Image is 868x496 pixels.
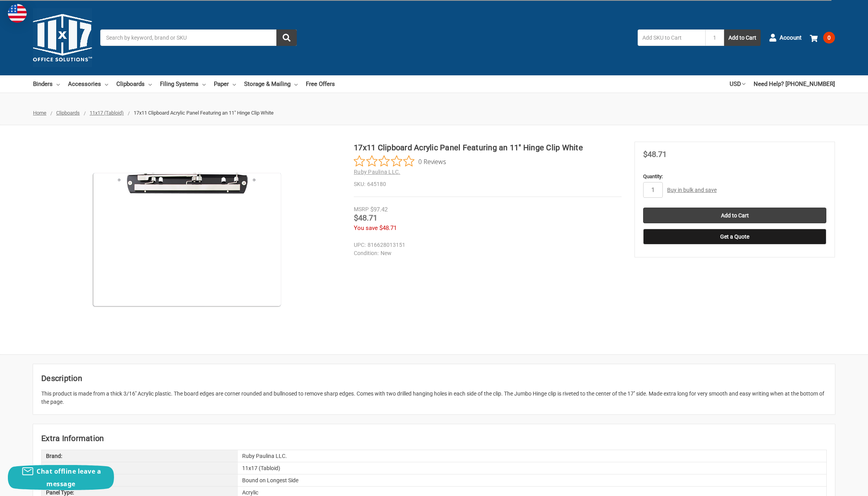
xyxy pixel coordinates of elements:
[41,432,827,444] h2: Extra Information
[354,205,369,213] div: MSRP
[354,213,377,222] span: $48.71
[238,474,826,486] div: Bound on Longest Side
[41,390,827,406] div: This product is made from a thick 3/16'' Acrylic plastic. The board edges are corner rounded and ...
[769,27,802,48] a: Account
[8,465,114,490] button: Chat offline leave a message
[643,173,826,181] label: Quantity:
[379,224,397,232] span: $48.71
[354,142,622,153] h1: 17x11 Clipboard Acrylic Panel Featuring an 11" Hinge Clip White
[160,75,206,93] a: Filing Systems
[33,75,60,93] a: Binders
[354,241,618,249] dd: 816628013151
[370,206,388,213] span: $97.42
[354,155,446,167] button: Rated 0 out of 5 stars from 0 reviews. Jump to reviews.
[803,475,868,496] iframe: Google Customer Reviews
[780,33,802,42] span: Account
[238,450,826,462] div: Ruby Paulina LLC.
[238,462,826,474] div: 11x17 (Tabloid)
[354,249,379,257] dt: Condition:
[354,180,365,188] dt: SKU:
[100,29,297,46] input: Search by keyword, brand or SKU
[354,224,378,232] span: You save
[42,450,238,462] div: Brand:
[418,155,446,167] span: 0 Reviews
[730,75,745,93] a: USD
[56,110,80,116] a: Clipboards
[90,110,124,116] a: 11x17 (Tabloid)
[810,27,835,48] a: 0
[823,32,835,44] span: 0
[306,75,335,93] a: Free Offers
[42,462,238,474] div: Media Size:
[116,75,152,93] a: Clipboards
[8,4,27,23] img: duty and tax information for United States
[354,169,400,175] a: Ruby Paulina LLC.
[68,75,108,93] a: Accessories
[643,208,826,223] input: Add to Cart
[33,8,92,67] img: 11x17.com
[214,75,236,93] a: Paper
[37,467,101,488] span: Chat offline leave a message
[354,249,618,257] dd: New
[354,180,622,188] dd: 645180
[42,474,238,486] div: Orientation:
[244,75,298,93] a: Storage & Mailing
[134,110,274,116] span: 17x11 Clipboard Acrylic Panel Featuring an 11" Hinge Clip White
[41,372,827,384] h2: Description
[89,142,285,338] img: 17x11 Clipboard Acrylic Panel Featuring an 11" Hinge Clip White
[667,187,717,193] a: Buy in bulk and save
[643,150,667,159] span: $48.71
[724,29,761,46] button: Add to Cart
[33,110,46,116] a: Home
[643,229,826,244] button: Get a Quote
[354,241,366,249] dt: UPC:
[638,29,705,46] input: Add SKU to Cart
[754,75,835,93] a: Need Help? [PHONE_NUMBER]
